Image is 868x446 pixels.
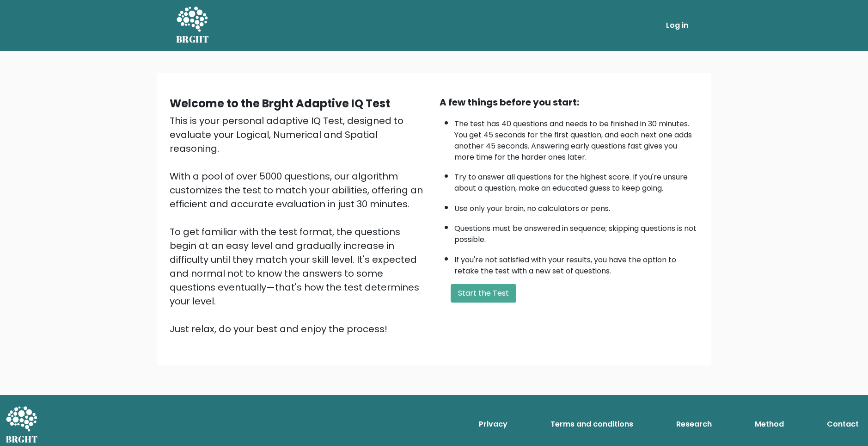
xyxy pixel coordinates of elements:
[451,284,516,303] button: Start the Test
[454,198,698,214] li: Use only your brain, no calculators or pens.
[475,415,511,434] a: Privacy
[454,167,698,194] li: Try to answer all questions for the highest score. If you're unsure about a question, make an edu...
[672,415,715,434] a: Research
[751,415,788,434] a: Method
[170,96,390,111] b: Welcome to the Brght Adaptive IQ Test
[454,250,698,277] li: If you're not satisfied with your results, you have the option to retake the test with a new set ...
[176,4,209,47] a: BRGHT
[176,34,209,45] h5: BRGHT
[823,415,862,434] a: Contact
[662,16,692,35] a: Log in
[547,415,637,434] a: Terms and conditions
[454,114,698,163] li: The test has 40 questions and needs to be finished in 30 minutes. You get 45 seconds for the firs...
[170,114,428,336] div: This is your personal adaptive IQ Test, designed to evaluate your Logical, Numerical and Spatial ...
[440,95,698,109] div: A few things before you start:
[454,218,698,245] li: Questions must be answered in sequence; skipping questions is not possible.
